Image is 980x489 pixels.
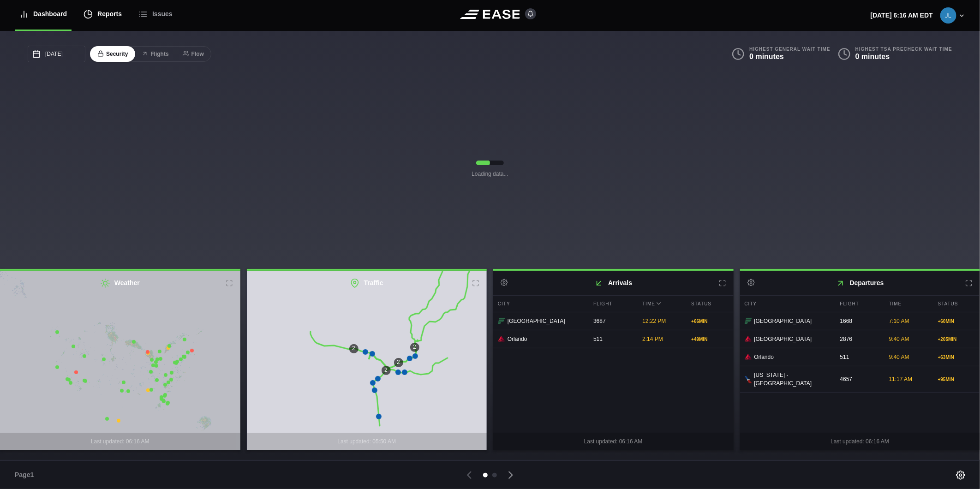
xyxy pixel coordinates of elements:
[940,7,956,24] img: 53f407fb3ff95c172032ba983d01de88
[642,336,663,342] span: 2:14 PM
[754,335,812,343] span: [GEOGRAPHIC_DATA]
[836,330,882,348] div: 2876
[836,312,882,330] div: 1668
[589,312,635,330] div: 3687
[938,336,975,343] div: + 205 MIN
[247,433,487,450] div: Last updated: 05:50 AM
[493,271,734,295] h2: Arrivals
[493,433,734,450] div: Last updated: 06:16 AM
[889,318,909,324] span: 7:10 AM
[687,296,733,312] div: Status
[938,354,975,361] div: + 63 MIN
[134,46,176,62] button: Flights
[15,470,38,480] span: Page 1
[508,317,565,325] span: [GEOGRAPHIC_DATA]
[749,46,830,52] b: Highest General Wait Time
[754,353,774,361] span: Orlando
[691,336,729,343] div: + 49 MIN
[933,296,980,312] div: Status
[493,296,586,312] div: City
[836,296,882,312] div: Flight
[749,53,784,60] b: 0 minutes
[754,317,812,325] span: [GEOGRAPHIC_DATA]
[394,358,403,367] div: 2
[589,296,635,312] div: Flight
[90,46,135,62] button: Security
[472,170,508,178] b: Loading data...
[938,318,975,325] div: + 60 MIN
[642,318,666,324] span: 12:22 PM
[382,366,391,375] div: 2
[889,376,913,382] span: 11:17 AM
[247,271,487,295] h2: Traffic
[871,11,933,20] p: [DATE] 6:16 AM EDT
[884,296,931,312] div: Time
[836,370,882,388] div: 4657
[855,53,890,60] b: 0 minutes
[349,344,359,353] div: 2
[28,46,85,62] input: mm/dd/yyyy
[508,335,527,343] span: Orlando
[836,348,882,366] div: 511
[740,296,833,312] div: City
[889,336,909,342] span: 9:40 AM
[691,318,729,325] div: + 66 MIN
[589,330,635,348] div: 511
[855,46,952,52] b: Highest TSA PreCheck Wait Time
[175,46,211,62] button: Flow
[754,371,829,388] span: [US_STATE] - [GEOGRAPHIC_DATA]
[889,354,909,360] span: 9:40 AM
[638,296,684,312] div: Time
[410,343,419,352] div: 2
[938,376,975,383] div: + 95 MIN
